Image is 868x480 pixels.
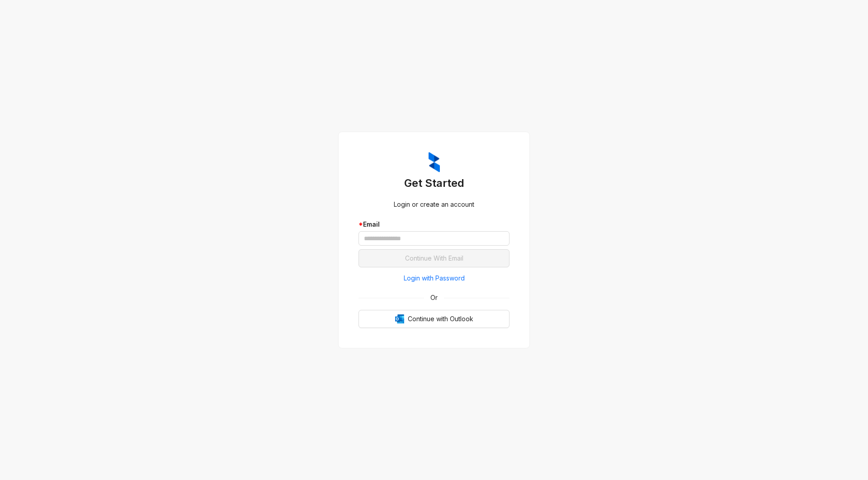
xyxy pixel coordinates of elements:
div: Email [359,219,509,229]
button: OutlookContinue with Outlook [359,310,509,328]
img: ZumaIcon [429,152,440,173]
h3: Get Started [359,176,509,190]
div: Login or create an account [359,200,509,209]
img: Outlook [395,314,404,323]
span: Continue with Outlook [408,314,473,324]
button: Login with Password [359,271,509,285]
span: Or [424,293,444,303]
button: Continue With Email [359,249,509,267]
span: Login with Password [404,273,465,283]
